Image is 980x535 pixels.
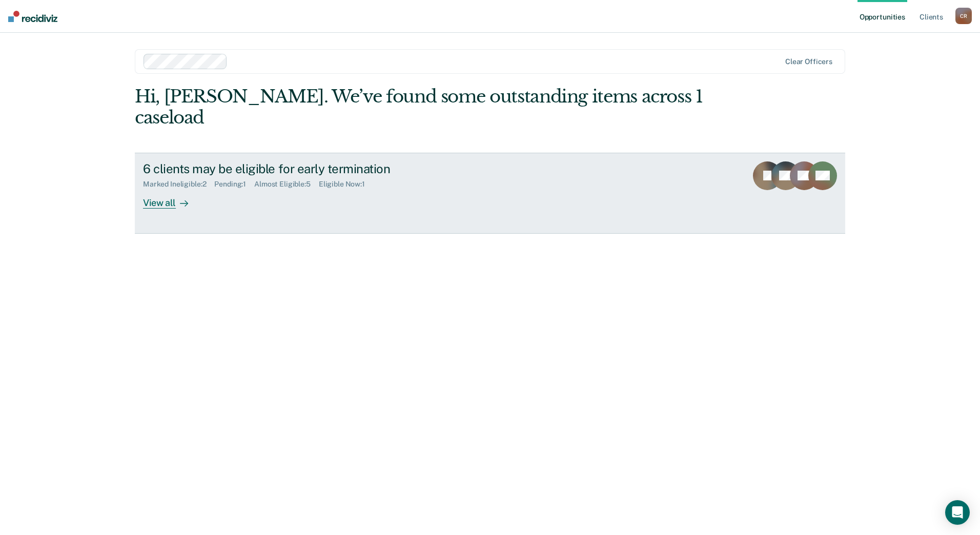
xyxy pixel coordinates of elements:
[214,180,254,189] div: Pending : 1
[143,180,214,189] div: Marked Ineligible : 2
[955,8,972,24] div: C R
[143,189,200,209] div: View all
[143,161,503,176] div: 6 clients may be eligible for early termination
[785,57,832,66] div: Clear officers
[254,180,319,189] div: Almost Eligible : 5
[135,86,703,128] div: Hi, [PERSON_NAME]. We’ve found some outstanding items across 1 caseload
[945,500,970,525] div: Open Intercom Messenger
[8,11,57,22] img: Recidiviz
[319,180,373,189] div: Eligible Now : 1
[955,8,972,24] button: CR
[135,153,845,234] a: 6 clients may be eligible for early terminationMarked Ineligible:2Pending:1Almost Eligible:5Eligi...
